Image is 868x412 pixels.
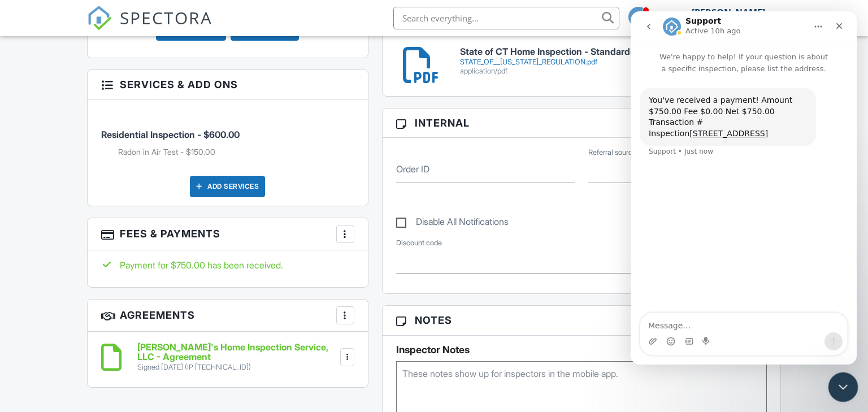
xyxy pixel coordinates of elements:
div: application/pdf [460,67,767,76]
div: Add Services [190,176,265,197]
label: Disable All Notifications [396,216,509,231]
div: Signed [DATE] (IP [TECHNICAL_ID]) [137,363,338,372]
li: Add on: Radon in Air Test [118,146,354,158]
div: [PERSON_NAME] [692,7,765,18]
h3: Fees & Payments [88,218,368,250]
a: [PERSON_NAME]'s Home Inspection Service, LLC - Agreement Signed [DATE] (IP [TECHNICAL_ID]) [137,342,338,372]
label: Referral source [588,148,636,158]
a: State of CT Home Inspection - Standards of Practice STATE_OF__[US_STATE]_REGULATION.pdf applicati... [460,47,767,76]
span: SPECTORA [120,6,212,29]
img: The Best Home Inspection Software - Spectora [87,6,112,31]
h6: [PERSON_NAME]'s Home Inspection Service, LLC - Agreement [137,342,338,362]
input: Search everything... [393,7,619,29]
h5: Inspector Notes [396,344,767,355]
h6: State of CT Home Inspection - Standards of Practice [460,47,767,57]
label: Discount code [396,238,442,248]
div: Payment for $750.00 has been received. [101,259,354,271]
a: SPECTORA [87,15,212,39]
li: Service: Residential Inspection [101,108,354,167]
h3: Notes [383,306,781,335]
div: STATE_OF__[US_STATE]_REGULATION.pdf [460,58,767,67]
iframe: Intercom live chat [631,11,857,365]
h3: Services & Add ons [88,70,368,99]
h3: Agreements [88,300,368,332]
iframe: Intercom live chat [828,372,858,402]
h3: Internal [383,109,781,138]
label: Order ID [396,163,429,175]
span: Residential Inspection - $600.00 [101,129,240,140]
